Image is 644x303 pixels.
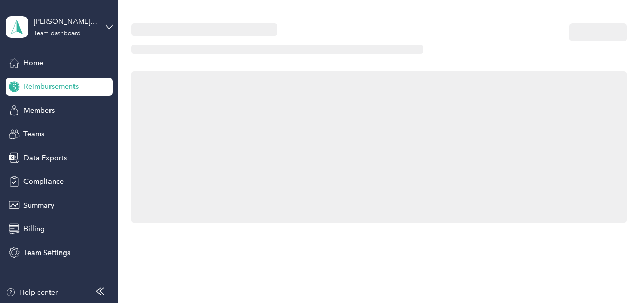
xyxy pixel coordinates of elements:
span: Data Exports [23,153,67,163]
span: Summary [23,200,54,211]
span: Reimbursements [23,81,79,92]
span: Compliance [23,176,64,187]
div: Team dashboard [34,31,81,37]
span: Billing [23,223,45,234]
div: [PERSON_NAME] GROUP LLC [34,16,97,27]
span: Members [23,105,55,116]
button: Help center [6,287,58,298]
span: Teams [23,129,44,139]
span: Team Settings [23,247,70,258]
span: Home [23,58,43,68]
iframe: Everlance-gr Chat Button Frame [587,246,644,303]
